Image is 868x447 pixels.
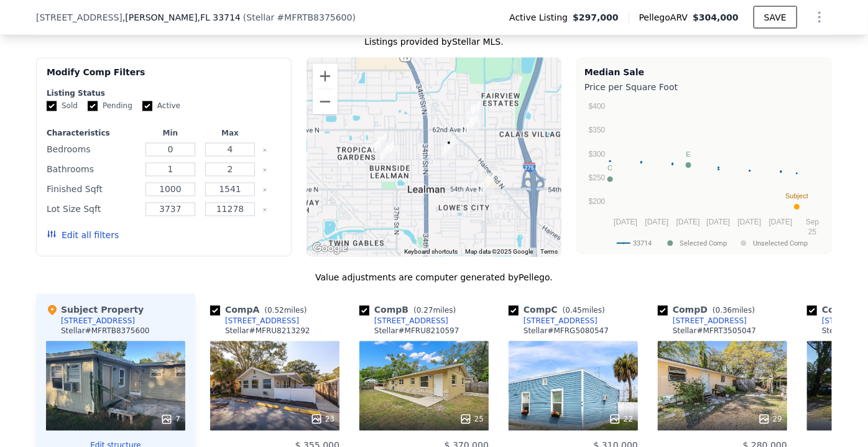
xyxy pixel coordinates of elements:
[374,316,448,326] div: [STREET_ADDRESS]
[367,129,391,160] div: 5827 39th St N
[584,66,824,78] div: Median Sale
[716,306,732,315] span: 0.36
[61,326,149,336] div: Stellar # MFRTB8375600
[243,11,356,24] div: ( )
[143,129,198,139] div: Min
[461,97,485,128] div: 6316 29th St N
[359,316,448,326] a: [STREET_ADDRESS]
[61,316,135,326] div: [STREET_ADDRESS]
[565,306,582,315] span: 0.45
[465,249,533,256] span: Map data ©2025 Google
[459,109,483,141] div: 2915 61st Ave N
[404,248,458,257] button: Keyboard shortcuts
[614,218,637,226] text: [DATE]
[673,326,756,336] div: Stellar # MFRT3505047
[589,198,606,206] text: $200
[573,11,619,24] span: $297,000
[142,101,152,111] input: Active
[589,174,606,183] text: $250
[769,218,793,226] text: [DATE]
[589,102,606,111] text: $400
[310,413,335,426] div: 23
[686,150,691,158] text: E
[754,6,797,29] button: SAVE
[203,129,257,139] div: Max
[609,413,633,426] div: 22
[47,201,138,218] div: Lot Size Sqft
[584,78,824,96] div: Price per Square Foot
[693,12,739,22] span: $304,000
[47,101,57,111] input: Sold
[589,150,606,159] text: $300
[409,306,461,315] span: ( miles)
[806,218,820,226] text: Sep
[36,272,832,284] div: Value adjustments are computer generated by Pellego .
[524,326,609,336] div: Stellar # MFRG5080547
[509,316,598,326] a: [STREET_ADDRESS]
[753,239,808,247] text: Unselected Comp
[46,304,144,316] div: Subject Property
[225,326,310,336] div: Stellar # MFRU8213292
[738,218,762,226] text: [DATE]
[540,249,558,256] a: Terms (opens in new tab)
[673,316,747,326] div: [STREET_ADDRESS]
[47,141,138,159] div: Bedrooms
[645,218,669,226] text: [DATE]
[708,306,760,315] span: ( miles)
[808,228,817,236] text: 25
[262,188,267,193] button: Clear
[509,304,610,316] div: Comp C
[785,192,808,200] text: Subject
[589,126,606,135] text: $350
[359,304,461,316] div: Comp B
[47,229,119,242] button: Edit all filters
[267,306,284,315] span: 0.52
[262,208,267,213] button: Clear
[262,168,267,173] button: Clear
[607,165,612,172] text: C
[524,316,598,326] div: [STREET_ADDRESS]
[47,161,138,178] div: Bathrooms
[225,316,299,326] div: [STREET_ADDRESS]
[437,132,461,163] div: 5829 32nd St N
[259,306,312,315] span: ( miles)
[88,101,132,111] label: Pending
[47,181,138,198] div: Finished Sqft
[633,239,652,247] text: 33714
[374,326,459,336] div: Stellar # MFRU8210597
[658,316,747,326] a: [STREET_ADDRESS]
[210,304,312,316] div: Comp A
[459,413,484,426] div: 25
[88,101,98,111] input: Pending
[47,129,138,139] div: Characteristics
[417,306,433,315] span: 0.27
[658,304,760,316] div: Comp D
[558,306,610,315] span: ( miles)
[680,239,727,247] text: Selected Comp
[758,413,782,426] div: 29
[313,64,338,89] button: Zoom in
[262,148,267,153] button: Clear
[246,12,274,22] span: Stellar
[277,12,352,22] span: # MFRTB8375600
[584,96,824,251] svg: A chart.
[706,218,730,226] text: [DATE]
[807,5,832,30] button: Show Options
[122,11,241,24] span: , [PERSON_NAME]
[142,101,180,111] label: Active
[676,218,700,226] text: [DATE]
[639,11,693,24] span: Pellego ARV
[310,241,351,257] img: Google
[509,11,573,24] span: Active Listing
[198,12,241,22] span: , FL 33714
[47,66,281,88] div: Modify Comp Filters
[36,11,122,24] span: [STREET_ADDRESS]
[210,316,299,326] a: [STREET_ADDRESS]
[47,101,78,111] label: Sold
[376,137,399,168] div: 3732 58th Ave N
[310,241,351,257] a: Open this area in Google Maps (opens a new window)
[476,168,499,200] div: 2753 53rd Ave N
[160,413,180,426] div: 7
[36,35,832,48] div: Listings provided by Stellar MLS .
